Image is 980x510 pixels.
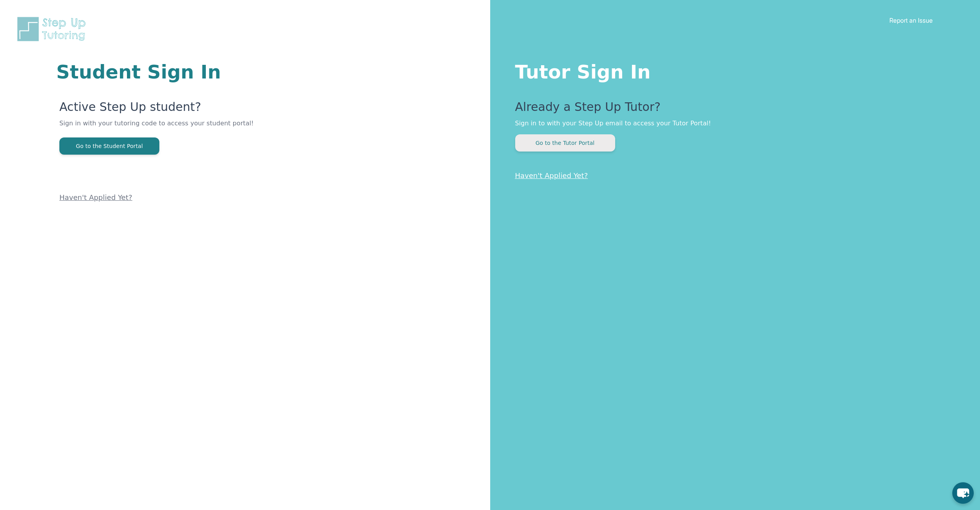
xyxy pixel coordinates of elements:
[515,171,588,180] a: Haven't Applied Yet?
[515,100,949,119] p: Already a Step Up Tutor?
[59,137,159,155] button: Go to the Student Portal
[515,134,615,152] button: Go to the Tutor Portal
[59,100,396,119] p: Active Step Up student?
[16,16,91,43] img: Step Up Tutoring horizontal logo
[59,119,396,137] p: Sign in with your tutoring code to access your student portal!
[56,62,396,81] h1: Student Sign In
[515,59,949,81] h1: Tutor Sign In
[515,119,949,128] p: Sign in to with your Step Up email to access your Tutor Portal!
[952,482,974,504] button: chat-button
[59,193,132,202] a: Haven't Applied Yet?
[515,139,615,146] a: Go to the Tutor Portal
[59,142,159,150] a: Go to the Student Portal
[889,16,933,24] a: Report an Issue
